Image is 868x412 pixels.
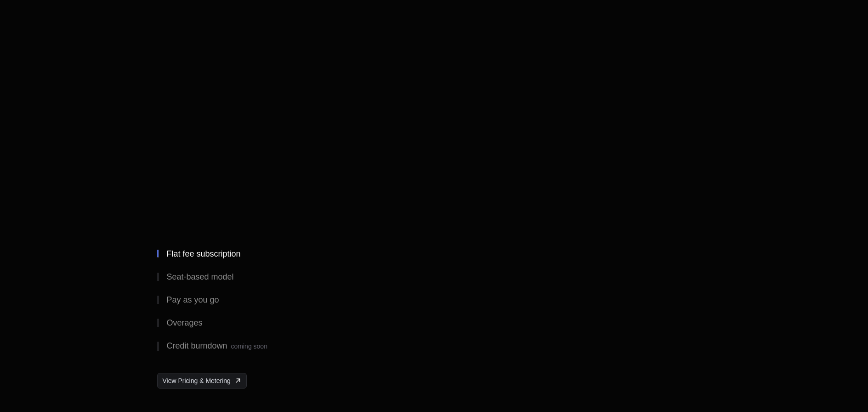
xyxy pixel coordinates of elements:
span: coming soon [231,343,267,350]
div: Flat fee subscription [166,250,240,258]
div: Pay as you go [166,296,219,304]
button: Pay as you go [157,288,350,311]
button: Overages [157,311,350,334]
div: Credit burndown [166,342,267,351]
button: Seat-based model [157,265,350,288]
div: Overages [166,319,202,327]
span: View Pricing & Metering [162,376,230,385]
div: Seat-based model [166,273,233,281]
a: [object Object],[object Object] [157,373,246,389]
button: Flat fee subscription [157,242,350,265]
button: Credit burndowncoming soon [157,334,350,358]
